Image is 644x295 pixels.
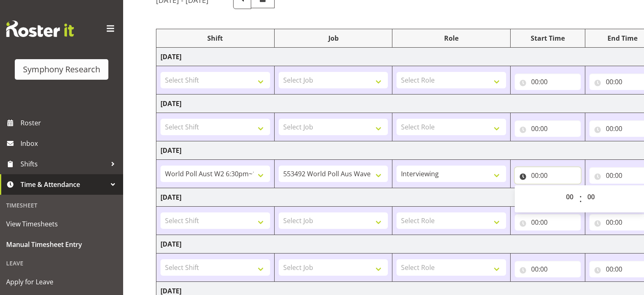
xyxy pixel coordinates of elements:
[21,158,107,170] span: Shifts
[515,167,581,184] input: Click to select...
[21,137,119,150] span: Inbox
[2,255,121,272] div: Leave
[2,214,121,234] a: View Timesheets
[6,218,117,230] span: View Timesheets
[6,21,74,37] img: Rosterit website logo
[2,197,121,214] div: Timesheet
[6,238,117,251] span: Manual Timesheet Entry
[21,117,119,129] span: Roster
[6,276,117,288] span: Apply for Leave
[21,178,107,191] span: Time & Attendance
[579,189,582,209] span: :
[515,120,581,137] input: Click to select...
[396,33,506,43] div: Role
[279,33,388,43] div: Job
[160,33,270,43] div: Shift
[23,63,100,76] div: Symphony Research
[2,234,121,255] a: Manual Timesheet Entry
[515,261,581,277] input: Click to select...
[515,74,581,90] input: Click to select...
[515,214,581,230] input: Click to select...
[515,33,581,43] div: Start Time
[2,272,121,292] a: Apply for Leave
